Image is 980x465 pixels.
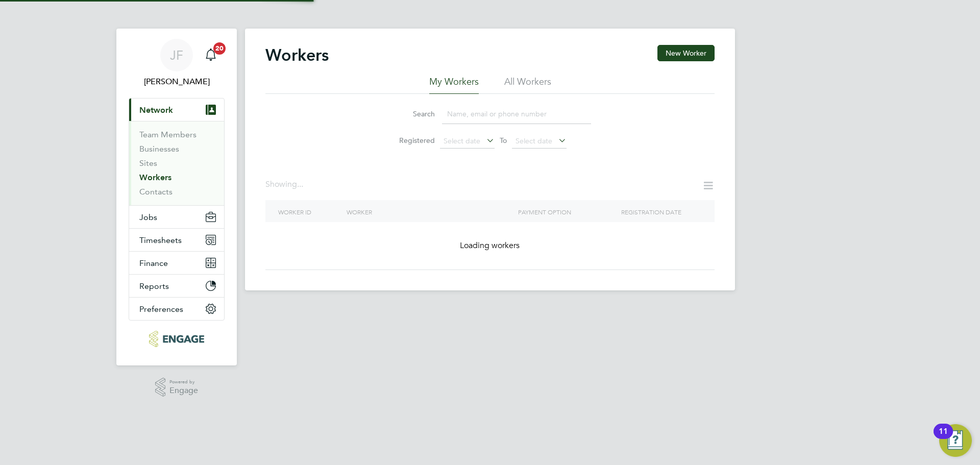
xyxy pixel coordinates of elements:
span: Powered by [169,378,198,386]
a: Workers [139,173,171,182]
label: Search [389,109,435,118]
input: Name, email or phone number [442,104,591,124]
a: Sites [139,158,157,168]
div: Showing [265,179,305,190]
span: Select date [444,136,480,145]
div: Network [129,121,224,205]
button: Open Resource Center, 11 new notifications [939,424,972,457]
li: My Workers [429,76,479,94]
nav: Main navigation [116,29,237,365]
span: Finance [139,258,168,268]
h2: Workers [265,45,329,65]
label: Registered [389,136,435,145]
img: huntereducation-logo-retina.png [149,331,204,347]
button: Finance [129,252,224,274]
a: Team Members [139,130,197,139]
button: New Worker [657,45,715,61]
span: To [497,134,510,147]
a: JF[PERSON_NAME] [129,39,225,88]
a: Businesses [139,144,179,154]
span: Network [139,105,173,115]
span: James Farrington [129,76,225,88]
button: Jobs [129,206,224,228]
span: ... [297,179,303,189]
span: 20 [213,42,226,55]
span: Jobs [139,212,157,222]
span: Reports [139,281,169,291]
a: Go to home page [129,331,225,347]
div: 11 [939,431,948,445]
span: Preferences [139,304,183,314]
button: Timesheets [129,229,224,251]
span: Select date [516,136,552,145]
a: 20 [201,39,221,71]
a: Powered byEngage [155,378,199,397]
li: All Workers [504,76,551,94]
span: JF [170,48,183,62]
a: Contacts [139,187,173,197]
button: Network [129,99,224,121]
span: Timesheets [139,235,182,245]
button: Preferences [129,298,224,320]
button: Reports [129,275,224,297]
span: Engage [169,386,198,395]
